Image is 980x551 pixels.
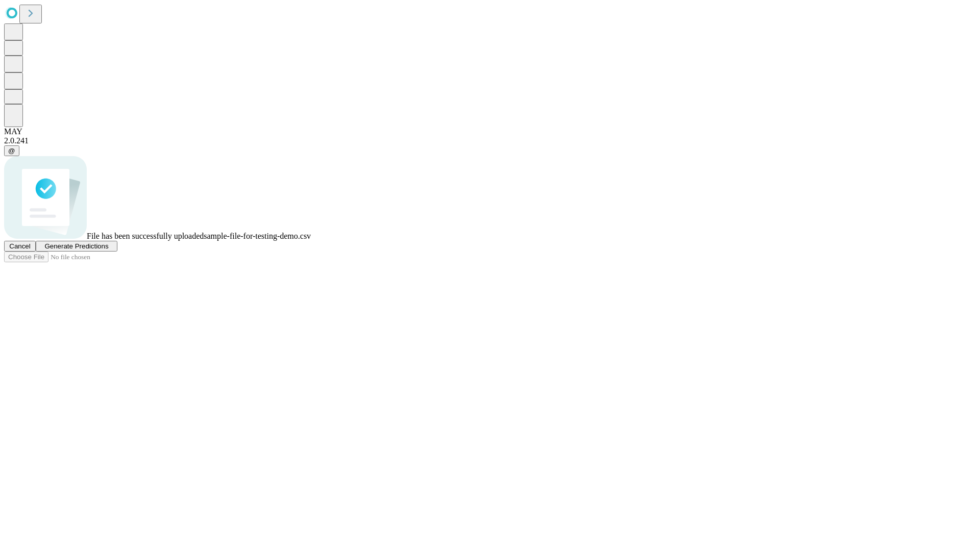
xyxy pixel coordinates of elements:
div: 2.0.241 [4,136,976,145]
button: @ [4,145,19,156]
button: Cancel [4,241,36,252]
span: @ [8,147,15,155]
span: File has been successfully uploaded [87,232,204,240]
span: Generate Predictions [44,242,108,250]
span: Cancel [9,242,31,250]
div: MAY [4,127,976,136]
button: Generate Predictions [36,241,117,252]
span: sample-file-for-testing-demo.csv [204,232,311,240]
